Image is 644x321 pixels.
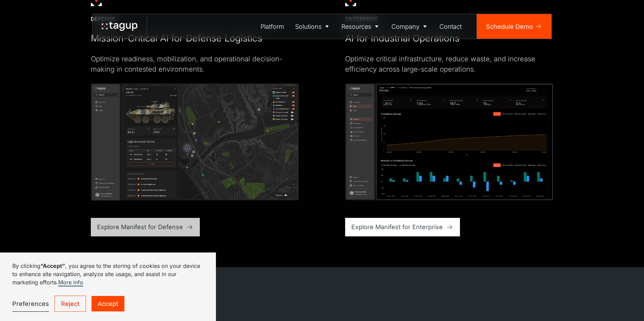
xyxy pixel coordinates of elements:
[391,22,420,31] div: Company
[260,22,284,31] div: Platform
[54,296,86,312] a: Reject
[91,218,200,236] a: Explore Manifest for Defense
[477,14,551,39] a: Schedule Demo
[345,54,554,74] div: Optimize critical infrastructure, reduce waste, and increase efficiency across large-scale operat...
[486,22,533,31] div: Schedule Demo
[295,22,321,31] div: Solutions
[97,222,183,232] div: Explore Manifest for Defense
[434,14,467,39] a: Contact
[58,279,83,286] a: More info
[351,222,443,232] div: Explore Manifest for Enterprise
[12,262,204,286] p: By clicking , you agree to the storing of cookies on your device to enhance site navigation, anal...
[336,14,386,39] a: Resources
[40,262,65,269] strong: “Accept”
[345,218,460,236] a: Explore Manifest for Enterprise
[255,14,290,39] a: Platform
[290,14,336,39] a: Solutions
[386,14,434,39] a: Company
[91,54,299,74] div: Optimize readiness, mobilization, and operational decision-making in contested environments.
[341,22,371,31] div: Resources
[439,22,462,31] div: Contact
[92,296,124,311] a: Accept
[12,296,49,312] a: Preferences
